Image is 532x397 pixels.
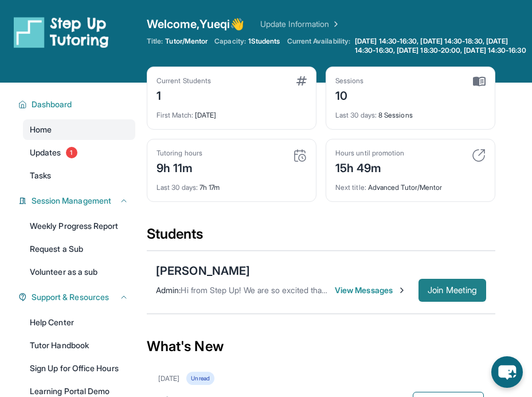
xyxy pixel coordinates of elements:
div: 9h 11m [157,158,202,176]
div: [DATE] [157,104,307,120]
div: Current Students [157,76,211,85]
span: Session Management [32,195,111,207]
img: card [473,76,486,87]
button: chat-button [491,356,523,388]
span: View Messages [335,285,406,296]
div: Unread [186,372,214,385]
a: Tutor Handbook [23,335,135,356]
span: 1 [66,147,77,158]
span: Last 30 days : [335,111,377,119]
div: Advanced Tutor/Mentor [335,176,486,192]
div: Hours until promotion [335,149,404,158]
button: Dashboard [27,99,128,110]
span: Current Availability: [287,37,350,55]
span: Title: [147,37,163,46]
span: Updates [30,147,61,158]
div: Sessions [335,76,364,85]
a: Home [23,119,135,140]
button: Support & Resources [27,291,128,303]
span: Welcome, Yueqi 👋 [147,16,244,32]
span: Admin : [156,285,181,295]
span: [DATE] 14:30-16:30, [DATE] 14:30-18:30, [DATE] 14:30-16:30, [DATE] 18:30-20:00, [DATE] 14:30-16:30 [355,37,530,55]
span: Capacity: [214,37,246,46]
img: Chevron Right [329,18,341,30]
a: Volunteer as a sub [23,262,135,282]
div: What's New [147,321,495,372]
div: 7h 17m [157,176,307,192]
button: Session Management [27,195,128,207]
span: Last 30 days : [157,183,198,192]
a: Updates1 [23,142,135,163]
div: 10 [335,85,364,104]
span: Tasks [30,170,51,181]
a: Update Information [260,18,341,30]
img: card [296,76,307,85]
div: [PERSON_NAME] [156,263,250,279]
button: Join Meeting [418,279,486,302]
span: 1 Students [248,37,280,46]
img: logo [14,16,109,48]
img: Chevron-Right [397,286,406,295]
div: 15h 49m [335,158,404,176]
span: Dashboard [32,99,72,110]
span: Next title : [335,183,366,192]
div: 1 [157,85,211,104]
div: Tutoring hours [157,149,202,158]
img: card [472,149,486,162]
span: Tutor/Mentor [165,37,208,46]
img: card [293,149,307,162]
span: Join Meeting [428,287,477,294]
a: [DATE] 14:30-16:30, [DATE] 14:30-18:30, [DATE] 14:30-16:30, [DATE] 18:30-20:00, [DATE] 14:30-16:30 [353,37,532,55]
div: [DATE] [158,374,179,383]
div: 8 Sessions [335,104,486,120]
a: Request a Sub [23,239,135,259]
a: Help Center [23,312,135,333]
a: Tasks [23,165,135,186]
div: Students [147,225,495,250]
span: Support & Resources [32,291,109,303]
span: First Match : [157,111,193,119]
a: Sign Up for Office Hours [23,358,135,379]
a: Weekly Progress Report [23,216,135,236]
span: Home [30,124,52,135]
